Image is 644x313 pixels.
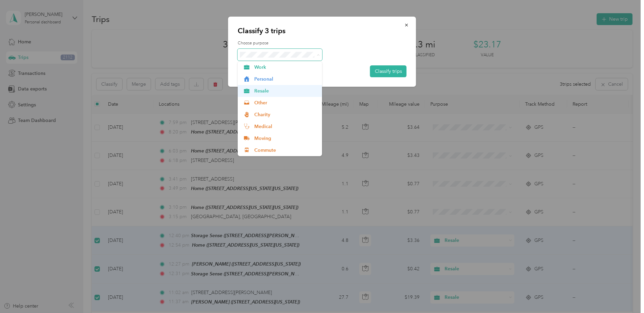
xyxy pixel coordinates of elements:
[370,65,407,77] button: Classify trips
[606,275,644,313] iframe: Everlance-gr Chat Button Frame
[254,147,317,154] span: Commute
[254,64,317,71] span: Work
[238,40,407,46] label: Choose purpose
[254,135,317,142] span: Moving
[254,87,317,95] span: Resale
[238,26,407,36] p: Classify 3 trips
[254,76,317,83] span: Personal
[254,111,317,118] span: Charity
[254,123,317,130] span: Medical
[254,99,317,106] span: Other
